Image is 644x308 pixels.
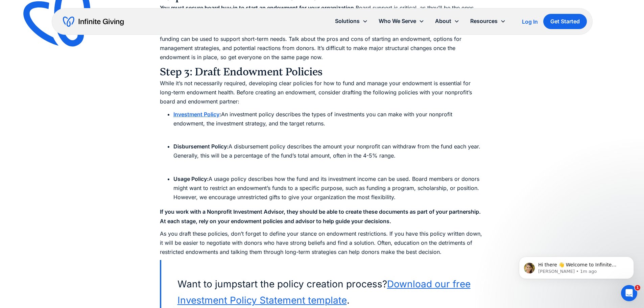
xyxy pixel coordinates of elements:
h3: Step 3: Draft Endowment Policies [160,65,484,79]
a: Get Started [543,14,587,29]
iframe: Intercom live chat [621,285,637,301]
a: Investment Policy [173,111,219,118]
strong: Disbursement Policy: [173,143,229,150]
div: Solutions [330,14,373,28]
iframe: Intercom notifications message [509,242,644,290]
div: About [430,14,465,28]
strong: If you work with a Nonprofit Investment Advisor, they should be able to create these documents as... [160,208,481,224]
p: Discuss the long-term nature of endowments with your board, and make sure they understand that on... [160,25,484,62]
strong: Usage Policy: [173,175,209,182]
li: A disbursement policy describes the amount your nonprofit can withdraw from the fund each year. G... [173,142,484,170]
div: Log In [522,19,538,24]
span: 1 [635,285,640,290]
div: Solutions [335,17,360,26]
p: While it’s not necessarily required, developing clear policies for how to fund and manage your en... [160,79,484,106]
div: About [435,17,451,26]
p: As you draft these policies, don’t forget to define your stance on endowment restrictions. If you... [160,229,484,257]
li: An investment policy describes the types of investments you can make with your nonprofit endowmen... [173,110,484,138]
a: home [63,16,124,27]
p: Board support is critical, as they’ll be the ones establishing the endowment (if it’s a quasi-end... [160,3,484,22]
div: Resources [465,14,511,28]
div: Resources [470,17,498,26]
li: A usage policy describes how the fund and its investment income can be used. Board members or don... [173,174,484,202]
div: Who We Serve [373,14,430,28]
strong: : [219,111,221,118]
div: Who We Serve [379,17,416,26]
strong: You must secure board buy-in to start an endowment for your organization. [160,4,356,11]
a: Log In [522,18,538,26]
